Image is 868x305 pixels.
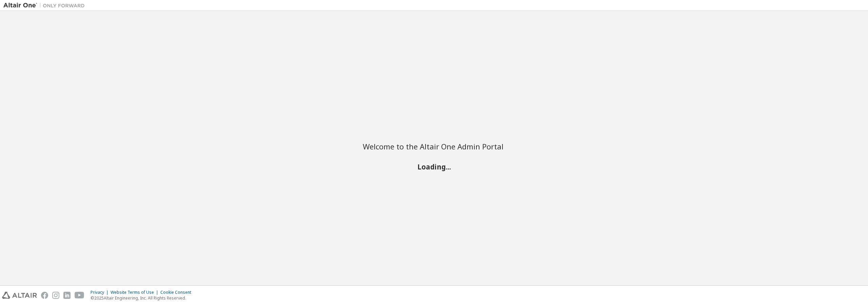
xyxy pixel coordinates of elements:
[3,2,88,9] img: Altair One
[111,290,160,295] div: Website Terms of Use
[91,290,111,295] div: Privacy
[160,290,195,295] div: Cookie Consent
[75,292,84,299] img: youtube.svg
[363,142,505,151] h2: Welcome to the Altair One Admin Portal
[52,292,59,299] img: instagram.svg
[363,162,505,171] h2: Loading...
[2,292,37,299] img: altair_logo.svg
[41,292,48,299] img: facebook.svg
[91,295,195,301] p: © 2025 Altair Engineering, Inc. All Rights Reserved.
[63,292,71,299] img: linkedin.svg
